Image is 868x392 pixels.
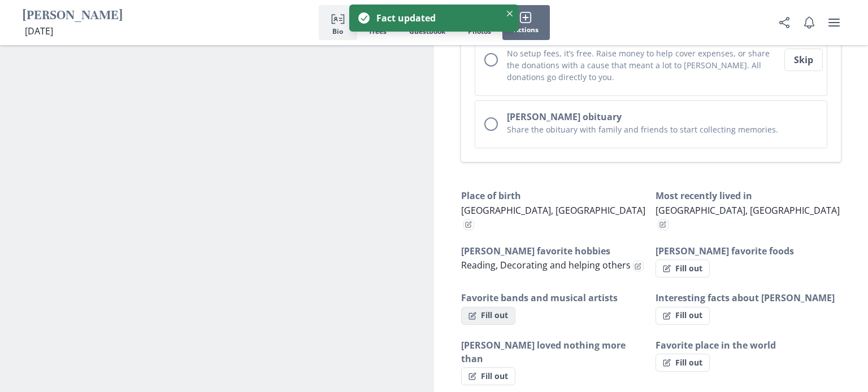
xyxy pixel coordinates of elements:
[507,124,818,135] p: Share the obituary with family and friends to start collecting memories.
[656,244,841,258] h3: [PERSON_NAME] favorite foods
[468,28,491,36] span: Photos
[409,28,445,36] span: Guestbook
[475,24,827,96] button: Create a free fundraiserNo setup fees, it’s free. Raise money to help cover expenses, or share th...
[633,261,644,271] button: Edit fact
[484,117,498,131] div: Unchecked circle
[461,259,631,271] span: Reading, Decorating and helping others
[656,189,841,202] h3: Most recently lived in
[507,47,782,83] p: No setup fees, it’s free. Raise money to help cover expenses, or share the donations with a cause...
[656,204,840,217] span: [GEOGRAPHIC_DATA], [GEOGRAPHIC_DATA]
[461,291,646,305] h3: Favorite bands and musical artists
[502,5,550,40] button: Actions
[773,11,796,34] button: Share Obituary
[368,28,387,36] span: Trees
[503,7,517,20] button: Close
[658,219,669,230] button: Edit fact
[332,28,343,36] span: Bio
[656,338,841,352] h3: Favorite place in the world
[784,49,823,71] button: Skip
[656,259,710,278] button: Fill out
[798,11,821,34] button: Notifications
[461,189,646,202] h3: Place of birth
[463,219,474,230] button: Edit fact
[461,338,646,365] h3: [PERSON_NAME] loved nothing more than
[25,25,53,37] span: [DATE]
[656,354,710,372] button: Fill out
[319,5,357,40] button: Bio
[461,367,515,385] button: Fill out
[484,53,498,67] div: Unchecked circle
[461,244,646,258] h3: [PERSON_NAME] favorite hobbies
[461,204,645,217] span: [GEOGRAPHIC_DATA], [GEOGRAPHIC_DATA]
[461,307,515,325] button: Fill out
[507,110,818,124] h2: [PERSON_NAME] obituary
[475,100,827,148] button: [PERSON_NAME] obituaryShare the obituary with family and friends to start collecting memories.
[656,291,841,305] h3: Interesting facts about [PERSON_NAME]
[823,11,845,34] button: user menu
[514,26,539,34] span: Actions
[23,7,123,25] h1: [PERSON_NAME]
[376,11,496,25] div: Fact updated
[656,307,710,325] button: Fill out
